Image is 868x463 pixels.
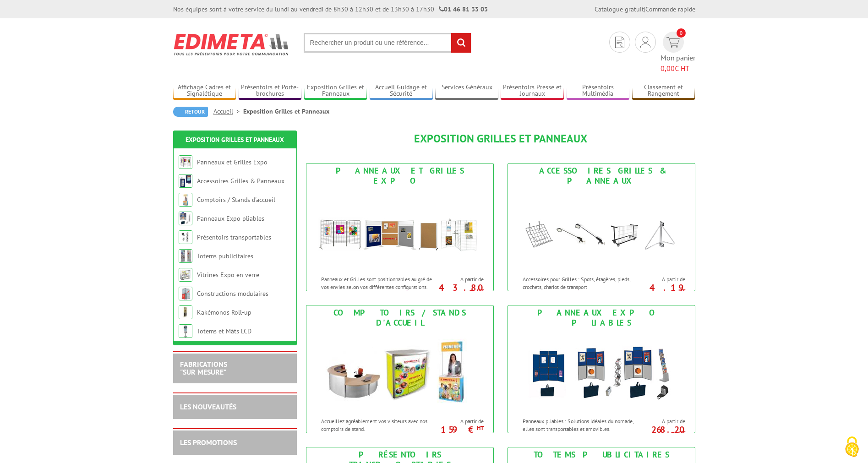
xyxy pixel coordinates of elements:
[517,188,686,271] img: Accessoires Grilles & Panneaux
[197,327,251,335] a: Totems et Mâts LCD
[239,83,302,98] a: Présentoirs et Porte-brochures
[179,324,192,338] img: Totems et Mâts LCD
[179,268,192,282] img: Vitrines Expo en verre
[508,163,695,291] a: Accessoires Grilles & Panneaux Accessoires Grilles & Panneaux Accessoires pour Grilles : Spots, é...
[634,427,685,438] p: 268.20 €
[439,5,488,13] strong: 01 46 81 33 03
[179,193,192,207] img: Comptoirs / Stands d'accueil
[567,83,630,98] a: Présentoirs Multimédia
[197,308,251,316] a: Kakémonos Roll-up
[639,418,685,425] span: A partir de
[179,287,192,300] img: Constructions modulaires
[309,308,491,328] div: Comptoirs / Stands d'accueil
[179,249,192,263] img: Totems publicitaires
[315,188,485,271] img: Panneaux et Grilles Expo
[186,136,284,144] a: Exposition Grilles et Panneaux
[179,212,192,225] img: Panneaux Expo pliables
[836,432,868,463] button: Cookies (fenêtre modale)
[197,214,264,223] a: Panneaux Expo pliables
[180,402,236,411] a: LES NOUVEAUTÉS
[501,83,564,98] a: Présentoirs Presse et Journaux
[645,5,695,13] a: Commande rapide
[197,158,267,166] a: Panneaux et Grilles Expo
[173,27,290,61] img: Edimeta
[315,330,485,413] img: Comptoirs / Stands d'accueil
[661,63,695,74] span: € HT
[523,417,636,433] p: Panneaux pliables : Solutions idéales du nomade, elles sont transportables et amovibles.
[197,233,271,241] a: Présentoirs transportables
[615,37,624,48] img: devis rapide
[243,107,329,116] li: Exposition Grilles et Panneaux
[661,64,675,73] span: 0,00
[661,53,695,74] span: Mon panier
[661,32,695,74] a: devis rapide 0 Mon panier 0,00€ HT
[179,174,192,188] img: Accessoires Grilles & Panneaux
[304,83,367,98] a: Exposition Grilles et Panneaux
[437,276,484,283] span: A partir de
[678,288,685,295] sup: HT
[678,430,685,437] sup: HT
[179,305,192,319] img: Kakémonos Roll-up
[321,275,435,291] p: Panneaux et Grilles sont positionnables au gré de vos envies selon vos différentes configurations.
[640,37,650,48] img: devis rapide
[197,196,275,204] a: Comptoirs / Stands d'accueil
[477,424,484,432] sup: HT
[197,252,253,260] a: Totems publicitaires
[451,33,471,53] input: rechercher
[634,285,685,296] p: 4.19 €
[510,450,693,460] div: Totems publicitaires
[173,107,208,117] a: Retour
[180,438,237,447] a: LES PROMOTIONS
[173,83,236,98] a: Affichage Cadres et Signalétique
[432,285,484,296] p: 43.80 €
[677,28,686,38] span: 0
[477,288,484,295] sup: HT
[306,305,494,433] a: Comptoirs / Stands d'accueil Comptoirs / Stands d'accueil Accueillez agréablement vos visiteurs a...
[508,305,695,433] a: Panneaux Expo pliables Panneaux Expo pliables Panneaux pliables : Solutions idéales du nomade, el...
[510,166,693,186] div: Accessoires Grilles & Panneaux
[841,436,863,458] img: Cookies (fenêtre modale)
[639,276,685,283] span: A partir de
[437,418,484,425] span: A partir de
[666,37,680,48] img: devis rapide
[179,230,192,244] img: Présentoirs transportables
[173,5,488,14] div: Nos équipes sont à votre service du lundi au vendredi de 8h30 à 12h30 et de 13h30 à 17h30
[321,417,435,433] p: Accueillez agréablement vos visiteurs avec nos comptoirs de stand.
[304,33,471,53] input: Rechercher un produit ou une référence...
[197,177,284,185] a: Accessoires Grilles & Panneaux
[306,163,494,291] a: Panneaux et Grilles Expo Panneaux et Grilles Expo Panneaux et Grilles sont positionnables au gré ...
[595,5,695,14] div: |
[510,308,693,328] div: Panneaux Expo pliables
[435,83,498,98] a: Services Généraux
[517,330,686,413] img: Panneaux Expo pliables
[432,427,484,432] p: 159 €
[309,166,491,186] div: Panneaux et Grilles Expo
[370,83,433,98] a: Accueil Guidage et Sécurité
[595,5,644,13] a: Catalogue gratuit
[523,275,636,291] p: Accessoires pour Grilles : Spots, étagères, pieds, crochets, chariot de transport
[180,360,227,377] a: FABRICATIONS"Sur Mesure"
[213,107,243,115] a: Accueil
[197,271,259,279] a: Vitrines Expo en verre
[197,289,268,298] a: Constructions modulaires
[306,133,695,145] h1: Exposition Grilles et Panneaux
[632,83,695,98] a: Classement et Rangement
[179,155,192,169] img: Panneaux et Grilles Expo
